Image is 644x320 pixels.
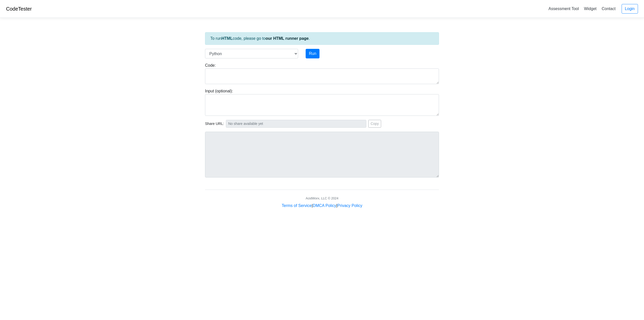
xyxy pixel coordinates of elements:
input: No share available yet [226,120,366,128]
div: Input (optional): [201,88,443,116]
a: Contact [600,5,618,13]
strong: HTML [221,36,232,41]
a: Widget [582,5,598,13]
a: DMCA Policy [313,203,336,208]
a: Assessment Tool [546,5,581,13]
a: Terms of Service [282,203,312,208]
a: Login [622,4,638,14]
a: CodeTester [6,6,32,12]
span: Share URL: [205,121,224,127]
a: Privacy Policy [337,203,363,208]
a: our HTML runner page [266,36,309,41]
button: Copy [368,120,381,128]
div: Code: [201,62,443,84]
div: AcidWorx, LLC © 2024 [306,196,338,201]
div: | | [282,203,362,209]
button: Run [306,49,319,58]
div: To run code, please go to . [205,32,439,45]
